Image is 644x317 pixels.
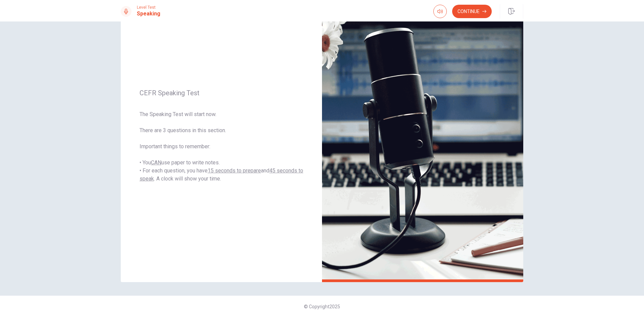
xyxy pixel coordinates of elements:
[452,5,492,18] button: Continue
[151,159,161,166] u: CAN
[137,5,160,10] span: Level Test
[140,89,303,97] span: CEFR Speaking Test
[137,10,160,18] h1: Speaking
[304,304,340,309] span: © Copyright 2025
[208,167,261,174] u: 15 seconds to prepare
[140,110,303,183] span: The Speaking Test will start now. There are 3 questions in this section. Important things to reme...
